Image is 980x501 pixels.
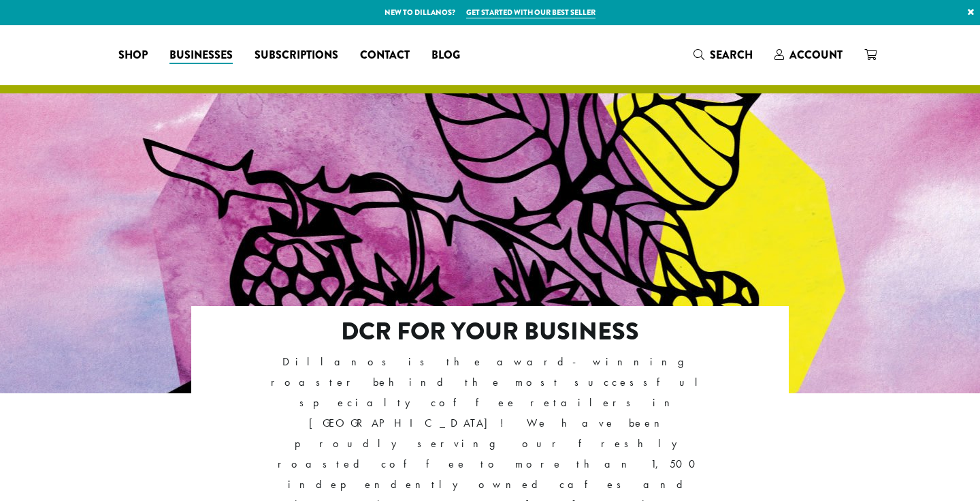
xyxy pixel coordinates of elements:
h2: DCR FOR YOUR BUSINESS [250,317,730,346]
span: Blog [431,47,460,64]
span: Shop [118,47,148,64]
span: Contact [360,47,410,64]
a: Search [683,44,764,66]
span: Search [710,47,753,63]
a: Shop [108,44,159,66]
span: Businesses [169,47,233,64]
a: Get started with our best seller [466,7,595,18]
span: Account [789,47,843,63]
span: Subscriptions [255,47,338,64]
